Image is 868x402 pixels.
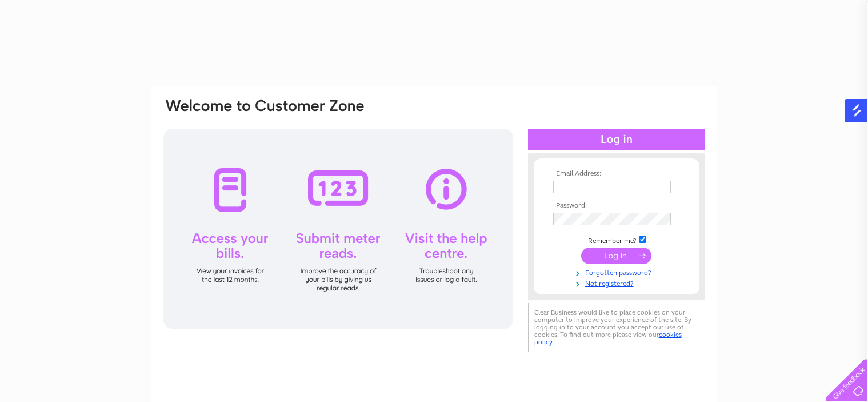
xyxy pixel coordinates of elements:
[850,104,863,117] img: salesgear logo
[553,266,683,277] a: Forgotten password?
[534,331,682,346] a: cookies policy
[550,234,683,245] td: Remember me?
[528,303,705,352] div: Clear Business would like to place cookies on your computer to improve your experience of the sit...
[550,170,683,178] th: Email Address:
[553,277,683,288] a: Not registered?
[550,202,683,210] th: Password:
[581,248,651,264] input: Submit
